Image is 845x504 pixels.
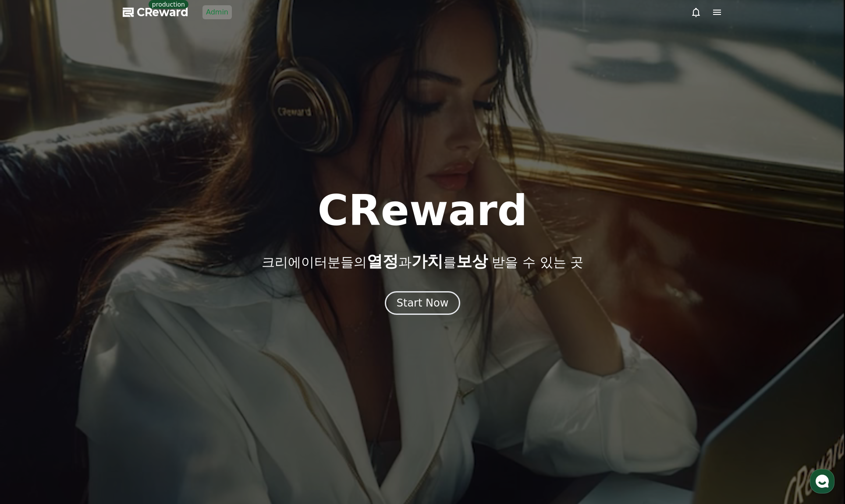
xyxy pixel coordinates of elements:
[202,5,232,19] a: Admin
[317,190,527,232] h1: CReward
[137,5,188,19] span: CReward
[367,252,398,270] span: 열정
[123,5,188,19] a: CReward
[412,252,443,270] span: 가치
[262,253,583,270] p: 크리에이터분들의 과 를 받을 수 있는 곳
[385,300,461,308] a: Start Now
[397,296,449,310] div: Start Now
[385,291,461,315] button: Start Now
[456,252,488,270] span: 보상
